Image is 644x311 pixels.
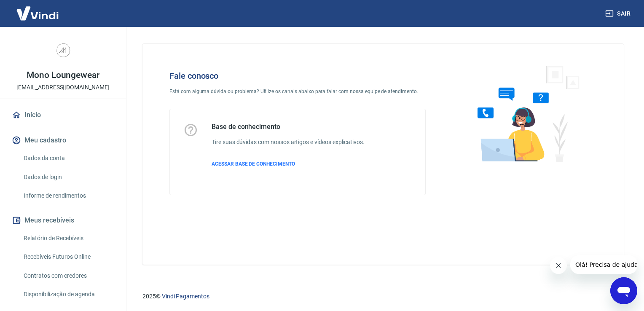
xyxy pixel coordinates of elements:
h5: Base de conhecimento [212,123,365,131]
a: ACESSAR BASE DE CONHECIMENTO [212,160,365,168]
button: Meus recebíveis [10,211,116,230]
p: Mono Loungewear [27,71,99,80]
iframe: Close message [550,257,567,274]
a: Dados da conta [20,150,116,167]
span: Olá! Precisa de ajuda? [5,6,71,13]
p: 2025 © [142,292,624,301]
a: Relatório de Recebíveis [20,230,116,247]
iframe: Message from company [570,255,637,274]
a: Recebíveis Futuros Online [20,248,116,265]
h6: Tire suas dúvidas com nossos artigos e vídeos explicativos. [212,138,365,147]
button: Sair [604,6,634,21]
a: Vindi Pagamentos [162,293,209,300]
a: Contratos com credores [20,267,116,284]
a: Início [10,106,116,124]
p: [EMAIL_ADDRESS][DOMAIN_NAME] [16,83,110,92]
a: Dados de login [20,169,116,186]
a: Informe de rendimentos [20,187,116,204]
iframe: Button to launch messaging window [610,277,637,304]
h4: Fale conosco [169,71,426,81]
button: Meu cadastro [10,131,116,150]
img: Vindi [10,0,65,26]
img: Fale conosco [461,57,589,170]
p: Está com alguma dúvida ou problema? Utilize os canais abaixo para falar com nossa equipe de atend... [169,88,426,95]
a: Disponibilização de agenda [20,286,116,303]
img: 9f28d5c0-8137-4b99-b996-efdb2c33e92b.jpeg [46,34,80,67]
span: ACESSAR BASE DE CONHECIMENTO [212,161,295,167]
